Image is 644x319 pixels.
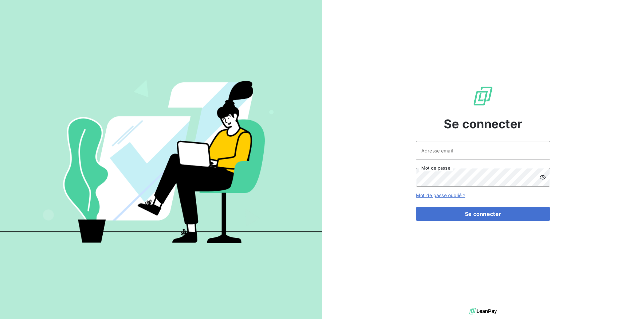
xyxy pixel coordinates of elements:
[444,115,522,133] span: Se connecter
[472,85,494,107] img: Logo LeanPay
[416,141,550,160] input: placeholder
[416,192,465,198] a: Mot de passe oublié ?
[416,207,550,221] button: Se connecter
[469,306,497,316] img: logo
